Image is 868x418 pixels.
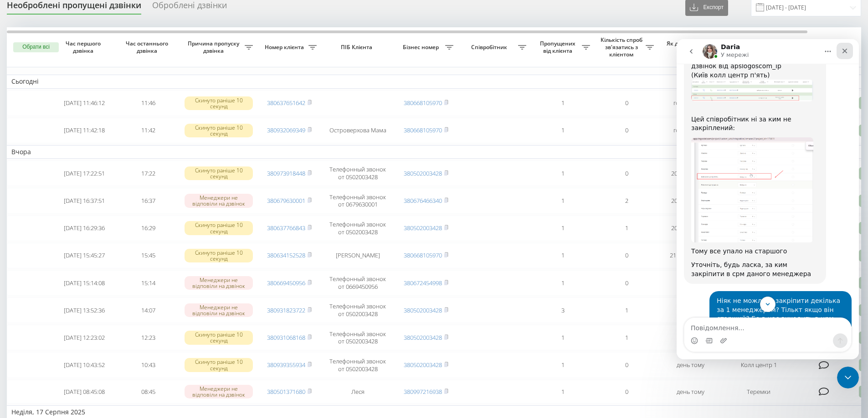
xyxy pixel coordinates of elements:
a: 380669450956 [267,279,305,287]
div: Скинуто раніше 10 секунд [185,96,253,110]
td: день тому [658,352,722,378]
a: 380668105970 [404,251,442,259]
td: день тому [658,325,722,350]
a: 380676466340 [404,196,442,205]
td: 11:46 [116,91,180,116]
button: Scroll to bottom [83,257,99,273]
a: 380679630001 [267,196,305,205]
div: Менеджери не відповіли на дзвінок [185,303,253,317]
a: 380668105970 [404,126,442,134]
a: 380502003428 [404,224,442,232]
a: 380502003428 [404,361,442,369]
td: [DATE] 12:23:02 [52,325,116,350]
td: 0 [595,161,658,186]
span: Причина пропуску дзвінка [185,40,245,54]
button: Обрати всі [13,42,59,52]
td: Теремки [722,380,795,404]
td: 15:14 [116,270,180,296]
td: 1 [531,161,595,186]
div: Микита каже… [7,252,175,324]
div: Менеджери не відповіли на дзвінок [185,276,253,290]
td: 20 годин тому [658,161,722,186]
button: Вибір емодзі [14,298,21,305]
iframe: Intercom live chat [837,367,859,388]
td: [DATE] 15:14:08 [52,270,116,296]
td: Телефонный звонок от 0502003428 [321,297,394,323]
td: 0 [595,243,658,268]
a: 380634152528 [267,251,305,259]
td: Телефонный звонок от 0679630001 [321,188,394,213]
td: [DATE] 10:43:52 [52,352,116,378]
textarea: Повідомлення... [8,279,175,294]
td: 2 [595,188,658,213]
td: [DATE] 17:22:51 [52,161,116,186]
div: Менеджери не відповіли на дзвінок [185,385,253,398]
div: Необроблені пропущені дзвінки [7,0,141,15]
button: Надіслати повідомлення… [156,294,171,309]
td: 1 [531,243,595,268]
td: Телефонный звонок от 0502003428 [321,352,394,378]
a: 380502003428 [404,333,442,342]
td: Телефонный звонок от 0502003428 [321,216,394,241]
button: вибір GIF-файлів [29,298,36,305]
td: 1 [595,216,658,241]
span: Бізнес номер [399,44,445,51]
a: 380931823722 [267,306,305,314]
td: [DATE] 15:45:27 [52,243,116,268]
td: годину тому [658,91,722,116]
td: [DATE] 11:46:12 [52,91,116,116]
td: 20 годин тому [658,188,722,213]
td: Леся [321,380,394,404]
td: Телефонный звонок от 0502003428 [321,161,394,186]
td: Колл центр 1 [722,352,795,378]
td: 0 [595,380,658,404]
td: Телефонный звонок от 0502003428 [321,325,394,350]
td: 14:07 [116,297,180,323]
td: 1 [531,216,595,241]
button: Завантажити вкладений файл [43,298,51,305]
td: 1 [531,188,595,213]
div: Менеджери не відповіли на дзвінок [185,194,253,207]
td: 1 [531,325,595,350]
div: Скинуто раніше 10 секунд [185,249,253,262]
td: 08:45 [116,380,180,404]
td: 1 [531,91,595,116]
td: 12:23 [116,325,180,350]
td: 21 годину тому [658,243,722,268]
div: Скинуто раніше 10 секунд [185,358,253,372]
a: 380637766843 [267,224,305,232]
td: день тому [658,297,722,323]
td: [DATE] 11:42:18 [52,118,116,143]
iframe: Intercom live chat [677,39,859,359]
span: Номер клієнта [262,44,308,51]
a: 380501371680 [267,388,305,396]
td: 1 [595,297,658,323]
td: 0 [595,91,658,116]
td: 16:37 [116,188,180,213]
td: 1 [531,270,595,296]
td: 17:22 [116,161,180,186]
td: 16:29 [116,216,180,241]
div: Ніяк не можливо закріпити декілька за 1 менеджером? Тількт якщо він старший? Бо в нас виходить в ... [33,252,175,317]
a: 380637651642 [267,99,305,107]
td: 3 [531,297,595,323]
span: Час першого дзвінка [60,40,109,54]
td: [DATE] 08:45:08 [52,380,116,404]
td: [DATE] 16:37:51 [52,188,116,213]
td: [DATE] 13:52:36 [52,297,116,323]
td: [PERSON_NAME] [321,243,394,268]
td: 20 годин тому [658,216,722,241]
a: 380939355934 [267,361,305,369]
span: Співробітник [462,44,518,51]
td: Островерхова Мама [321,118,394,143]
a: 380973918448 [267,169,305,177]
a: 380502003428 [404,169,442,177]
